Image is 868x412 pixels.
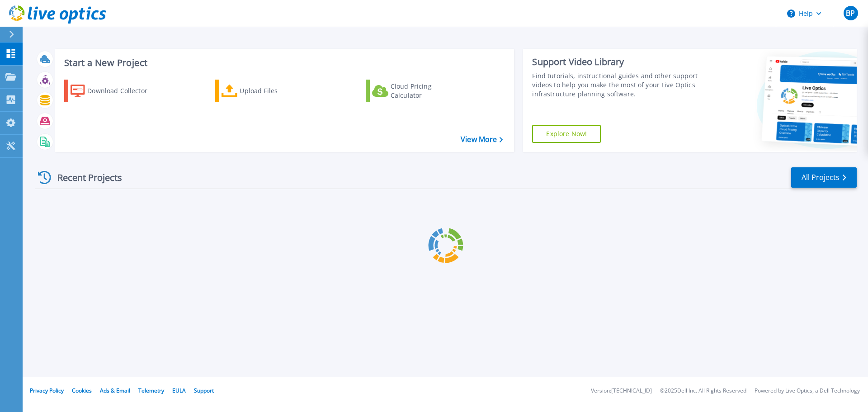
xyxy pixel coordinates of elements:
a: Support [194,387,214,394]
h3: Start a New Project [64,58,503,68]
a: Cookies [72,387,92,394]
a: Explore Now! [532,125,601,143]
a: All Projects [791,167,857,188]
div: Upload Files [240,82,312,100]
div: Recent Projects [35,166,134,189]
a: Upload Files [215,80,316,102]
a: View More [461,135,503,144]
a: EULA [172,387,186,394]
span: BP [846,9,855,17]
a: Cloud Pricing Calculator [366,80,467,102]
li: Powered by Live Optics, a Dell Technology [755,388,860,394]
a: Download Collector [64,80,165,102]
a: Telemetry [138,387,164,394]
a: Privacy Policy [30,387,64,394]
li: Version: [TECHNICAL_ID] [591,388,652,394]
div: Find tutorials, instructional guides and other support videos to help you make the most of your L... [532,71,702,99]
li: © 2025 Dell Inc. All Rights Reserved [660,388,746,394]
div: Support Video Library [532,56,702,68]
div: Download Collector [87,82,160,100]
a: Ads & Email [100,387,130,394]
div: Cloud Pricing Calculator [391,82,463,100]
